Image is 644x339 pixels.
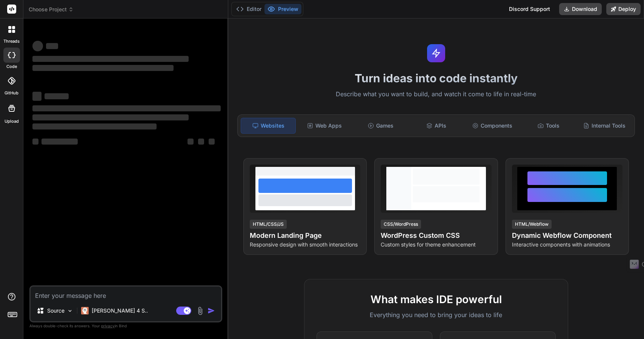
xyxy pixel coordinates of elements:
[207,307,215,314] img: icon
[198,139,204,145] span: ‌
[196,307,204,315] img: attachment
[512,241,622,248] p: Interactive components with animations
[188,139,194,145] span: ‌
[32,123,157,129] span: ‌
[233,71,639,85] h1: Turn ideas into code instantly
[32,92,41,101] span: ‌
[512,230,622,241] h4: Dynamic Webflow Component
[101,324,115,328] span: privacy
[46,43,58,49] span: ‌
[250,230,360,241] h4: Modern Landing Page
[504,3,555,15] div: Discord Support
[353,118,407,134] div: Games
[32,65,174,71] span: ‌
[250,241,360,248] p: Responsive design with smooth interactions
[233,4,264,14] button: Editor
[32,105,221,111] span: ‌
[92,307,148,314] p: [PERSON_NAME] 4 S..
[317,310,556,319] p: Everything you need to bring your ideas to life
[577,118,632,134] div: Internal Tools
[233,89,639,99] p: Describe what you want to build, and watch it come to life in real-time
[250,220,287,229] div: HTML/CSS/JS
[32,41,43,51] span: ‌
[6,63,17,70] label: code
[264,4,301,14] button: Preview
[29,6,74,13] span: Choose Project
[209,139,215,145] span: ‌
[32,56,189,62] span: ‌
[5,90,18,96] label: GitHub
[5,118,19,125] label: Upload
[381,220,421,229] div: CSS/WordPress
[381,241,491,248] p: Custom styles for theme enhancement
[317,291,556,307] h2: What makes IDE powerful
[521,118,575,134] div: Tools
[67,308,73,314] img: Pick Models
[409,118,464,134] div: APIs
[241,118,296,134] div: Websites
[81,307,89,314] img: Claude 4 Sonnet
[559,3,602,15] button: Download
[32,114,189,120] span: ‌
[297,118,352,134] div: Web Apps
[41,139,78,145] span: ‌
[29,322,222,330] p: Always double-check its answers. Your in Bind
[47,307,65,314] p: Source
[45,93,69,99] span: ‌
[381,230,491,241] h4: WordPress Custom CSS
[512,220,552,229] div: HTML/Webflow
[32,139,38,145] span: ‌
[606,3,641,15] button: Deploy
[465,118,520,134] div: Components
[3,38,20,45] label: threads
